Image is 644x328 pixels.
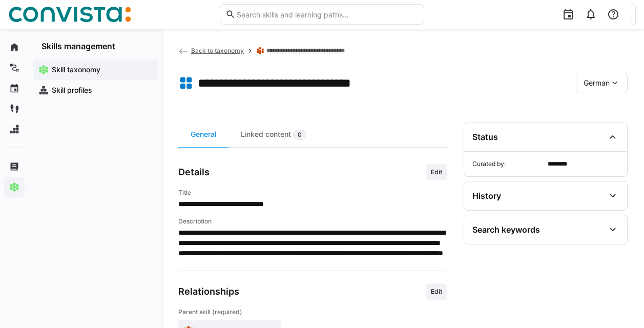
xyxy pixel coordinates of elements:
span: Edit [430,288,443,296]
div: Linked content [228,122,319,147]
h3: Relationships [178,286,239,297]
button: Edit [426,283,447,300]
span: Edit [430,168,443,176]
span: Back to taxonomy [191,47,244,54]
div: General [178,122,228,147]
span: German [584,78,610,88]
h4: Parent skill (required) [178,308,447,316]
input: Search skills and learning paths… [236,10,419,19]
h3: Details [178,167,210,178]
a: Back to taxonomy [178,47,244,54]
button: Edit [426,164,447,180]
div: Status [472,132,498,142]
div: History [472,191,501,201]
h4: Description [178,217,447,225]
h4: Title [178,189,447,197]
span: Curated by: [472,160,544,168]
span: 0 [298,131,302,139]
div: Search keywords [472,224,540,235]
